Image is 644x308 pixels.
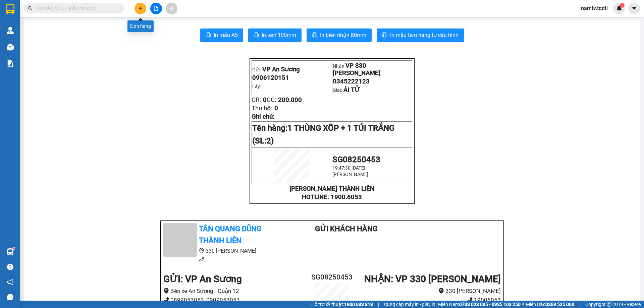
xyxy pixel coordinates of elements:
[163,296,304,305] li: 0899053053, 0909053053
[57,6,111,22] div: VP 330 [PERSON_NAME]
[621,3,623,8] span: 1
[333,78,370,85] span: 0345222123
[360,287,501,296] li: 330 [PERSON_NAME]
[332,172,368,177] span: [PERSON_NAME]
[289,185,374,192] strong: [PERSON_NAME] THÀNH LIÊN
[438,288,444,294] span: environment
[278,96,302,104] span: 200.000
[307,28,372,42] button: printerIn biên nhận 80mm
[252,113,274,120] span: Ghi chú:
[248,28,302,42] button: printerIn tem 100mm
[199,256,204,262] span: phone
[576,4,613,12] span: namtv.tqdtl
[377,28,464,42] button: printerIn mẫu tem hàng tự cấu hình
[135,3,146,14] button: plus
[304,272,360,283] h2: SG08250453
[127,20,154,32] div: Đơn hàng
[199,225,262,245] b: Tân Quang Dũng Thành Liên
[163,273,242,285] b: GỬI : VP An Sương
[364,273,501,285] b: NHẬN : VP 330 [PERSON_NAME]
[628,3,640,14] button: caret-down
[252,84,261,89] span: Lấy:
[607,302,611,307] span: copyright
[262,66,300,73] span: VP An Sương
[333,62,380,77] span: VP 330 [PERSON_NAME]
[320,31,366,39] span: In biên nhận 80mm
[616,5,622,11] img: icon-new-feature
[67,31,94,43] span: ÁI TỬ
[545,302,574,307] strong: 0369 525 060
[267,96,276,104] span: CC:
[274,105,278,112] span: 0
[150,3,162,14] button: file-add
[360,296,501,305] li: 19006053
[384,301,436,308] span: Cung cấp máy in - giấy in:
[56,49,66,56] span: CC :
[252,66,331,73] p: Gửi:
[262,31,296,39] span: In tem 100mm
[311,301,373,308] span: Hỗ trợ kỹ thuật:
[37,5,116,12] input: Tìm tên, số ĐT hoặc mã đơn
[13,247,15,249] sup: 1
[332,155,380,164] span: SG08250453
[526,301,574,308] span: Miền Bắc
[199,248,204,253] span: environment
[7,264,13,270] span: question-circle
[266,136,274,145] span: 2)
[263,96,267,104] span: 0
[252,74,289,81] span: 0906120151
[620,3,625,8] sup: 1
[163,287,304,296] li: Bến xe An Sương - Quận 12
[390,31,459,39] span: In mẫu tem hàng tự cấu hình
[214,31,238,39] span: In mẫu A5
[382,32,387,39] span: printer
[7,60,14,67] img: solution-icon
[254,32,259,39] span: printer
[206,32,211,39] span: printer
[7,294,13,300] span: message
[312,32,317,39] span: printer
[57,6,73,13] span: Nhận:
[28,6,33,11] span: search
[6,6,16,13] span: Gửi:
[57,35,67,42] span: DĐ:
[343,86,360,94] span: ÁI TỬ
[163,297,169,303] span: phone
[163,247,288,255] li: 330 [PERSON_NAME]
[522,303,524,306] span: ⚪️
[333,62,412,77] p: Nhận:
[459,302,521,307] strong: 0708 023 035 - 0935 103 250
[7,248,14,255] img: warehouse-icon
[7,279,13,285] span: notification
[344,302,373,307] strong: 1900 633 818
[378,301,379,308] span: |
[302,193,362,201] strong: HOTLINE: 1900.6053
[6,22,53,31] div: 0906120151
[154,6,158,11] span: file-add
[163,288,169,294] span: environment
[138,6,143,11] span: plus
[631,5,637,11] span: caret-down
[252,123,394,145] span: 1 THÙNG XỐP + 1 TÚI TRẮNG (SL:
[7,27,14,34] img: warehouse-icon
[315,225,378,233] b: Gửi khách hàng
[56,47,112,56] div: 200.000
[252,96,261,104] span: CR:
[332,165,365,171] span: 19:47:30 [DATE]
[166,3,177,14] button: aim
[579,301,580,308] span: |
[252,123,394,145] span: Tên hàng:
[467,297,473,303] span: phone
[7,44,14,51] img: warehouse-icon
[438,301,521,308] span: Miền Nam
[57,22,111,31] div: 0345222123
[200,28,243,42] button: printerIn mẫu A5
[6,6,53,22] div: VP An Sương
[6,4,14,14] img: logo-vxr
[169,6,174,11] span: aim
[333,87,360,93] span: Giao:
[252,105,273,112] span: Thu hộ:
